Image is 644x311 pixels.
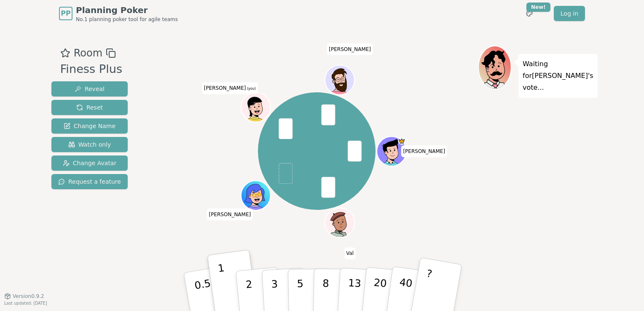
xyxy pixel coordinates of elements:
[64,122,115,130] span: Change Name
[4,293,44,300] button: Version0.9.2
[202,82,258,94] span: Click to change your name
[398,137,406,145] span: Alex is the host
[58,177,121,186] span: Request a feature
[51,100,128,115] button: Reset
[344,247,356,259] span: Click to change your name
[4,301,47,306] span: Last updated: [DATE]
[61,8,70,19] span: PP
[76,4,178,16] span: Planning Poker
[207,208,253,220] span: Click to change your name
[76,103,103,112] span: Reset
[51,155,128,171] button: Change Avatar
[60,46,70,61] button: Add as favourite
[242,93,270,121] button: Click to change your avatar
[51,137,128,152] button: Watch only
[554,6,585,21] a: Log in
[401,145,447,157] span: Click to change your name
[217,262,230,308] p: 1
[60,61,123,78] div: Finess Plus
[63,159,117,167] span: Change Avatar
[59,4,178,23] a: PPPlanning PokerNo.1 planning poker tool for agile teams
[522,6,537,21] button: New!
[51,118,128,134] button: Change Name
[526,3,550,12] div: New!
[51,81,128,97] button: Reveal
[68,140,111,149] span: Watch only
[51,174,128,189] button: Request a feature
[327,43,373,55] span: Click to change your name
[75,85,105,93] span: Reveal
[523,58,593,94] p: Waiting for [PERSON_NAME] 's vote...
[76,16,178,23] span: No.1 planning poker tool for agile teams
[246,87,256,91] span: (you)
[74,46,102,61] span: Room
[13,293,44,300] span: Version 0.9.2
